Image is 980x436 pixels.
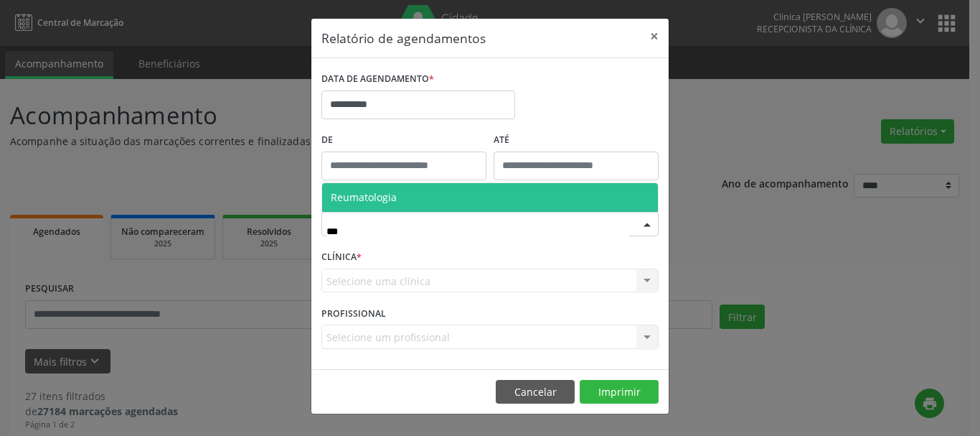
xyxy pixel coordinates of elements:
button: Close [640,19,669,54]
label: De [321,129,486,152]
span: Reumatologia [331,190,397,204]
button: Cancelar [496,380,575,404]
label: DATA DE AGENDAMENTO [321,68,434,91]
h5: Relatório de agendamentos [321,29,486,47]
label: CLÍNICA [321,246,362,269]
label: ATÉ [494,129,659,152]
label: PROFISSIONAL [321,302,386,325]
button: Imprimir [580,380,659,404]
